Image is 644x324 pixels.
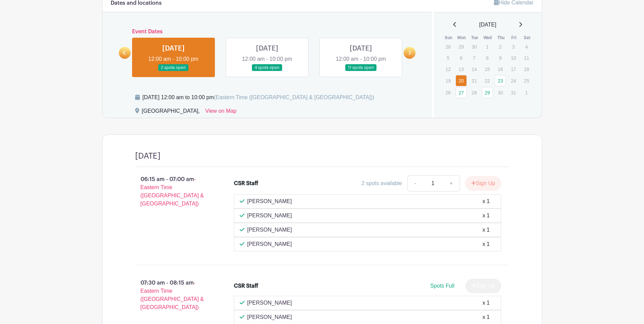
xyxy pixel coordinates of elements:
[482,212,490,220] div: x 1
[521,53,532,63] p: 11
[362,179,402,187] div: 2 spots available
[495,75,506,86] a: 23
[456,41,467,52] p: 29
[465,176,501,191] button: Sign Up
[442,34,455,41] th: Sun
[521,41,532,52] p: 4
[495,41,506,52] p: 2
[247,212,292,220] p: [PERSON_NAME]
[479,21,496,29] span: [DATE]
[455,34,468,41] th: Mon
[407,175,423,192] a: -
[456,87,467,98] a: 27
[508,87,519,98] p: 31
[142,107,200,118] div: [GEOGRAPHIC_DATA],
[205,107,237,118] a: View on Map
[247,313,292,321] p: [PERSON_NAME]
[141,176,204,206] span: - Eastern Time ([GEOGRAPHIC_DATA] & [GEOGRAPHIC_DATA])
[494,34,508,41] th: Thu
[468,87,480,98] p: 28
[508,34,521,41] th: Fri
[508,75,519,86] p: 24
[214,94,374,100] span: (Eastern Time ([GEOGRAPHIC_DATA] & [GEOGRAPHIC_DATA]))
[482,313,490,321] div: x 1
[482,87,493,98] a: 29
[234,282,258,290] div: CSR Staff
[124,173,223,211] p: 06:15 am - 07:00 am
[442,75,454,86] p: 19
[468,64,480,74] p: 14
[495,53,506,63] p: 9
[442,87,454,98] p: 26
[456,75,467,86] a: 20
[482,41,493,52] p: 1
[124,276,223,314] p: 07:30 am - 08:15 am
[468,34,481,41] th: Tue
[521,87,532,98] p: 1
[481,34,495,41] th: Wed
[495,87,506,98] p: 30
[482,197,490,205] div: x 1
[143,93,374,102] div: [DATE] 12:00 am to 10:00 pm
[482,75,493,86] p: 22
[234,179,258,187] div: CSR Staff
[482,64,493,74] p: 15
[468,41,480,52] p: 30
[247,197,292,205] p: [PERSON_NAME]
[247,240,292,248] p: [PERSON_NAME]
[508,64,519,74] p: 17
[141,280,204,310] span: - Eastern Time ([GEOGRAPHIC_DATA] & [GEOGRAPHIC_DATA])
[521,64,532,74] p: 18
[482,299,490,307] div: x 1
[247,299,292,307] p: [PERSON_NAME]
[482,240,490,248] div: x 1
[443,175,460,192] a: +
[442,64,454,74] p: 12
[135,151,161,161] h4: [DATE]
[508,53,519,63] p: 10
[495,64,506,74] p: 16
[508,41,519,52] p: 3
[482,226,490,234] div: x 1
[468,53,480,63] p: 7
[430,283,454,289] span: Spots Full
[456,64,467,74] p: 13
[482,53,493,63] p: 8
[521,75,532,86] p: 25
[442,41,454,52] p: 28
[520,34,534,41] th: Sat
[456,53,467,63] p: 6
[468,75,480,86] p: 21
[247,226,292,234] p: [PERSON_NAME]
[442,53,454,63] p: 5
[131,29,404,35] h6: Event Dates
